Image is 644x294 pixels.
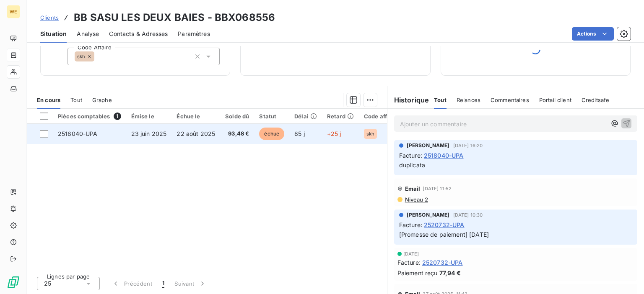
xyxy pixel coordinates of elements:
[7,276,20,289] img: Logo LeanPay
[399,231,489,238] span: [Promesse de paiement] [DATE]
[94,53,101,60] input: Ajouter une valeur
[58,112,121,120] div: Pièces comptables
[169,275,212,292] button: Suivant
[457,97,480,103] span: Relances
[539,97,571,103] span: Portail client
[74,10,275,25] h3: BB SASU LES DEUX BAIES - BBX068556
[327,113,354,120] div: Retard
[225,130,249,138] span: 93,48 €
[259,113,284,120] div: Statut
[294,113,317,120] div: Délai
[177,113,215,120] div: Échue le
[327,130,341,137] span: +25 j
[259,128,284,140] span: échue
[407,142,450,149] span: [PERSON_NAME]
[109,30,168,38] span: Contacts & Adresses
[422,258,463,267] span: 2520732-UPA
[44,279,51,288] span: 25
[439,268,461,277] span: 77,94 €
[178,30,210,38] span: Paramètres
[177,130,215,137] span: 22 août 2025
[404,196,428,203] span: Niveau 2
[106,275,157,292] button: Précédent
[77,30,99,38] span: Analyse
[7,5,20,18] div: WE
[424,220,465,229] span: 2520732-UPA
[407,211,450,219] span: [PERSON_NAME]
[572,27,614,41] button: Actions
[453,212,483,217] span: [DATE] 10:30
[131,113,167,120] div: Émise le
[399,161,425,169] span: duplicata
[366,131,374,136] span: skh
[114,112,121,120] span: 1
[40,14,59,21] span: Clients
[424,151,464,160] span: 2518040-UPA
[364,113,398,120] div: Code affaire
[131,130,167,137] span: 23 juin 2025
[70,97,82,103] span: Tout
[225,113,249,120] div: Solde dû
[92,97,112,103] span: Graphe
[453,143,483,148] span: [DATE] 16:20
[397,258,421,267] span: Facture :
[423,186,452,191] span: [DATE] 11:52
[40,30,67,38] span: Situation
[434,97,447,103] span: Tout
[162,279,164,288] span: 1
[399,151,422,160] span: Facture :
[77,54,85,59] span: skh
[40,13,59,22] a: Clients
[294,130,305,137] span: 85 j
[387,95,429,105] h6: Historique
[491,97,529,103] span: Commentaires
[615,266,636,286] iframe: Intercom live chat
[157,275,169,292] button: 1
[397,268,438,277] span: Paiement reçu
[399,220,422,229] span: Facture :
[58,130,98,137] span: 2518040-UPA
[582,97,610,103] span: Creditsafe
[405,185,421,192] span: Email
[37,97,60,103] span: En cours
[403,251,419,256] span: [DATE]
